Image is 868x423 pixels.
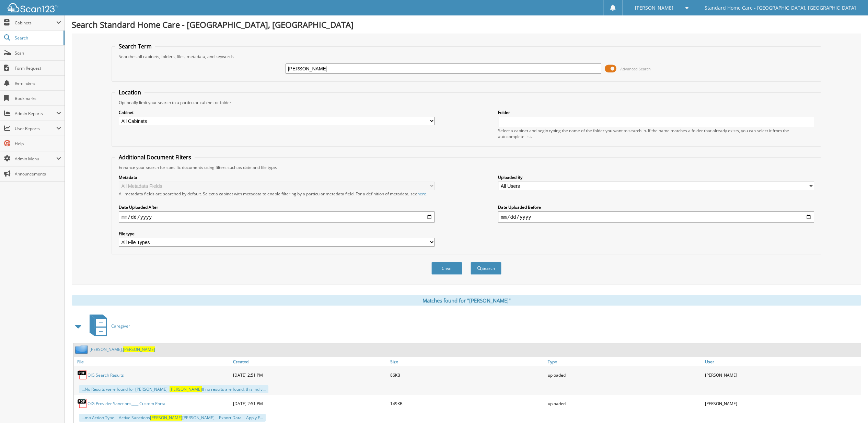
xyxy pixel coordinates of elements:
legend: Additional Document Filters [115,153,195,161]
a: Created [231,357,389,366]
span: User Reports [15,126,56,132]
div: All metadata fields are searched by default. Select a cabinet with metadata to enable filtering b... [119,191,435,197]
label: Date Uploaded Before [498,204,814,210]
div: [PERSON_NAME] [703,397,861,410]
a: Type [546,357,704,366]
div: Enhance your search for specific documents using filters such as date and file type. [115,164,818,170]
img: scan123-logo-white.svg [7,3,58,12]
span: [PERSON_NAME] [170,386,202,392]
a: OIG Provider Sanctions____ Custom Portal [88,401,166,407]
legend: Location [115,89,144,96]
img: PDF.png [77,398,88,409]
div: [DATE] 2:51 PM [231,397,389,410]
span: Search [15,35,60,41]
span: [PERSON_NAME] [150,415,182,421]
div: Optionally limit your search to a particular cabinet or folder [115,100,818,105]
span: Announcements [15,171,61,177]
div: Matches found for "[PERSON_NAME]" [72,295,861,306]
span: Caregiver [111,323,130,329]
a: Caregiver [85,312,130,340]
div: 86KB [389,368,546,382]
a: File [74,357,231,366]
span: Advanced Search [620,66,651,71]
a: [PERSON_NAME],[PERSON_NAME] [90,346,155,352]
span: [PERSON_NAME] [123,346,155,352]
div: ...No Results were found for [PERSON_NAME] , If no results are found, this indiv... [79,385,268,393]
legend: Search Term [115,43,155,50]
img: PDF.png [77,370,88,380]
div: [DATE] 2:51 PM [231,368,389,382]
div: uploaded [546,368,704,382]
span: Admin Reports [15,111,56,116]
div: 149KB [389,397,546,410]
button: Search [471,262,501,275]
input: start [119,211,435,222]
div: ...mp Action Type  Active Sanctions [PERSON_NAME]  Export Data  Apply F... [79,414,266,422]
label: Folder [498,110,814,115]
span: [PERSON_NAME] [635,6,673,10]
h1: Search Standard Home Care - [GEOGRAPHIC_DATA], [GEOGRAPHIC_DATA] [72,19,861,30]
button: Clear [431,262,462,275]
span: Help [15,141,61,147]
div: Select a cabinet and begin typing the name of the folder you want to search in. If the name match... [498,128,814,139]
div: [PERSON_NAME] [703,368,861,382]
a: Size [389,357,546,366]
label: Uploaded By [498,174,814,180]
div: uploaded [546,397,704,410]
label: Metadata [119,174,435,180]
span: Reminders [15,80,61,86]
input: end [498,211,814,222]
a: OIG Search Results [88,372,124,378]
span: Standard Home Care - [GEOGRAPHIC_DATA], [GEOGRAPHIC_DATA] [705,6,856,10]
span: Form Request [15,65,61,71]
span: Cabinets [15,20,56,26]
span: Scan [15,50,61,56]
a: User [703,357,861,366]
div: Searches all cabinets, folders, files, metadata, and keywords [115,54,818,59]
a: here [417,191,426,197]
img: folder2.png [75,345,90,354]
span: Admin Menu [15,156,56,162]
label: Cabinet [119,110,435,115]
label: File type [119,231,435,237]
label: Date Uploaded After [119,204,435,210]
span: Bookmarks [15,95,61,101]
